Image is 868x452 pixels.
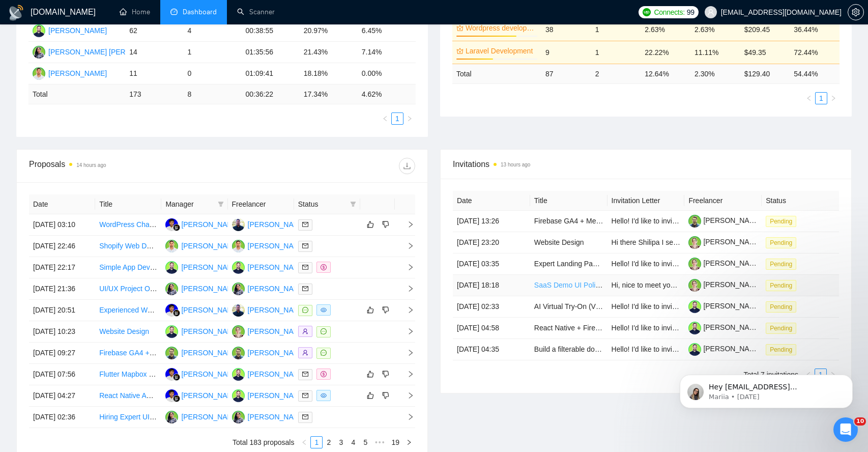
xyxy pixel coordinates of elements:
a: FR[PERSON_NAME] [165,305,240,314]
img: c1Iyohqx4aHa9ssZ8NKgW11bXJPL5QB8MQ9XbjpLJjTSCKn39UEDpVek02ON7Vt81D [688,258,701,270]
div: [PERSON_NAME] [PERSON_NAME] [248,411,367,422]
td: 11.11% [690,41,740,64]
span: right [399,264,414,271]
button: right [403,436,415,448]
a: WordPress Changes - minor changes to two pages. [99,220,262,229]
div: Proposals [29,158,222,174]
td: 4 [183,20,241,42]
a: 1 [392,113,403,124]
div: [PERSON_NAME] [248,326,306,337]
div: [PERSON_NAME] [248,304,306,316]
span: like [367,220,374,229]
td: 14 [125,42,183,63]
td: $49.35 [740,41,790,64]
td: [DATE] 10:23 [29,321,95,343]
p: Hey [EMAIL_ADDRESS][DOMAIN_NAME], Looks like your Upwork agency Ditinus Technology – Top-Rated So... [44,29,176,39]
img: c1Iyohqx4aHa9ssZ8NKgW11bXJPL5QB8MQ9XbjpLJjTSCKn39UEDpVek02ON7Vt81D [688,279,701,292]
th: Title [95,194,161,214]
img: SC [232,325,245,338]
button: dislike [380,304,392,316]
a: SK[PERSON_NAME] [232,263,306,271]
a: Flutter Mapbox IOS [99,370,161,378]
img: c1Iyohqx4aHa9ssZ8NKgW11bXJPL5QB8MQ9XbjpLJjTSCKn39UEDpVek02ON7Vt81D [688,236,701,249]
div: [PERSON_NAME] [48,25,107,36]
td: 20.97% [300,20,358,42]
td: 0 [183,63,241,84]
th: Title [530,191,607,211]
img: AC [165,240,178,252]
a: SK[PERSON_NAME] [33,26,107,34]
a: AC[PERSON_NAME] [33,69,107,77]
span: right [399,306,414,314]
img: SS [232,411,245,423]
img: gigradar-bm.png [173,374,180,381]
span: Pending [766,323,796,334]
a: Pending [766,345,800,353]
li: 1 [391,112,403,125]
td: 21.43% [300,42,358,63]
a: SS[PERSON_NAME] [PERSON_NAME] [165,412,300,420]
span: right [406,439,412,445]
a: AI Virtual Try-On (VTON) / Stable Diffusion Engineer [534,302,699,310]
span: left [806,95,812,101]
li: Next Page [827,92,840,104]
button: setting [848,4,864,20]
span: ••• [371,436,388,448]
th: Freelancer [684,191,762,211]
a: [PERSON_NAME] [688,280,762,289]
button: dislike [380,368,392,380]
span: Pending [766,237,796,248]
img: c1LQ6B8zDGW7xg2bvn9lgjuZe4UDS3AxCvFgz9AcK8oJye1vG0zphHL3C_VQ-3SZvD [688,215,701,228]
td: 01:35:56 [242,42,300,63]
a: 19 [388,437,402,448]
td: $209.45 [740,18,790,41]
a: Pending [766,238,800,246]
span: message [321,350,327,356]
span: right [399,285,414,292]
td: UI/UX Project Owner Needed [95,278,161,300]
a: 2 [323,437,334,448]
td: 2.63% [690,18,740,41]
span: Pending [766,280,796,291]
a: Shopify Web Developer Needed for Agency Projects [99,242,264,250]
a: NK[PERSON_NAME] [232,348,306,356]
span: dollar [321,264,327,270]
td: WordPress Changes - minor changes to two pages. [95,214,161,236]
td: Expert Landing Page Designer for Signage Company (High-Conversion Focus) [530,253,607,275]
td: 2.63% [641,18,690,41]
a: Firebase GA4 + Meta App Events tracking for hybrid iOS/Android app (e‑commerce) [534,217,799,225]
div: [PERSON_NAME] [248,390,306,401]
button: like [364,304,377,316]
div: [PERSON_NAME] [248,347,306,358]
a: [PERSON_NAME] [688,345,762,353]
a: React Native + Firebase Developer for MVP Build [534,324,691,332]
td: 0.00% [358,63,416,84]
span: eye [321,307,327,313]
a: homeHome [120,8,150,16]
img: gigradar-bm.png [173,224,180,231]
li: Next Page [403,436,415,448]
a: Website Design [99,327,149,335]
a: AP[PERSON_NAME] [232,305,306,314]
td: 4.62 % [358,84,416,104]
button: left [803,92,815,104]
a: [PERSON_NAME] [688,323,762,331]
img: gigradar-bm.png [173,309,180,317]
img: SS [165,411,178,423]
time: 14 hours ago [76,162,106,168]
a: SS[PERSON_NAME] [PERSON_NAME] [165,284,300,292]
li: Next Page [403,112,416,125]
img: FR [165,218,178,231]
li: Previous Page [379,112,391,125]
td: 7.14% [358,42,416,63]
span: dislike [382,306,389,314]
img: FR [165,389,178,402]
img: SK [232,368,245,381]
a: Pending [766,217,800,225]
a: NK[PERSON_NAME] [165,348,240,356]
td: 1 [591,41,641,64]
td: [DATE] 13:26 [453,211,530,232]
span: like [367,391,374,400]
td: 1 [183,42,241,63]
button: right [403,112,416,125]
